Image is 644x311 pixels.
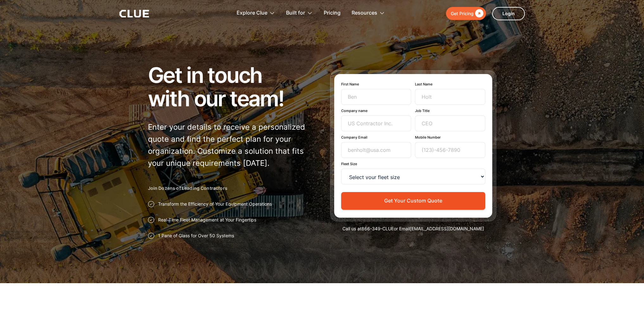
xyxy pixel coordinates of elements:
[237,3,275,23] div: Explore Clue
[410,226,484,231] a: [EMAIL_ADDRESS][DOMAIN_NAME]
[415,82,485,86] label: Last Name
[286,3,305,23] div: Built for
[341,162,485,166] label: Fleet Size
[446,7,486,20] a: Get Pricing
[330,226,496,232] div: Call us at or Email
[352,3,385,23] div: Resources
[158,233,234,239] p: 1 Pane of Glass for Over 50 Systems
[148,217,154,223] img: Approval checkmark icon
[415,89,485,105] input: Holt
[148,185,314,191] h2: Join Dozens of Leading Contractors
[341,82,411,86] label: First Name
[341,142,411,158] input: benholt@usa.com
[415,135,485,140] label: Mobile Number
[415,109,485,113] label: Job Title
[148,201,154,207] img: Approval checkmark icon
[286,3,313,23] div: Built for
[324,3,341,23] a: Pricing
[341,115,411,131] input: US Contractor Inc.
[237,3,267,23] div: Explore Clue
[341,109,411,113] label: Company name
[341,192,485,209] button: Get Your Custom Quote
[148,63,314,110] h1: Get in touch with our team!
[158,201,272,207] p: Transform the Efficiency of Your Equipment Operations
[341,89,411,105] input: Ben
[341,135,411,140] label: Company Email
[451,9,474,17] div: Get Pricing
[148,121,314,169] p: Enter your details to receive a personalized quote and find the perfect plan for your organizatio...
[415,115,485,131] input: CEO
[474,9,483,17] div: 
[148,233,154,239] img: Approval checkmark icon
[158,217,256,223] p: Real-Time Fleet Management at Your Fingertips
[492,7,525,20] a: Login
[361,226,394,231] a: 866-349-CLUE
[415,142,485,158] input: (123)-456-7890
[352,3,377,23] div: Resources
